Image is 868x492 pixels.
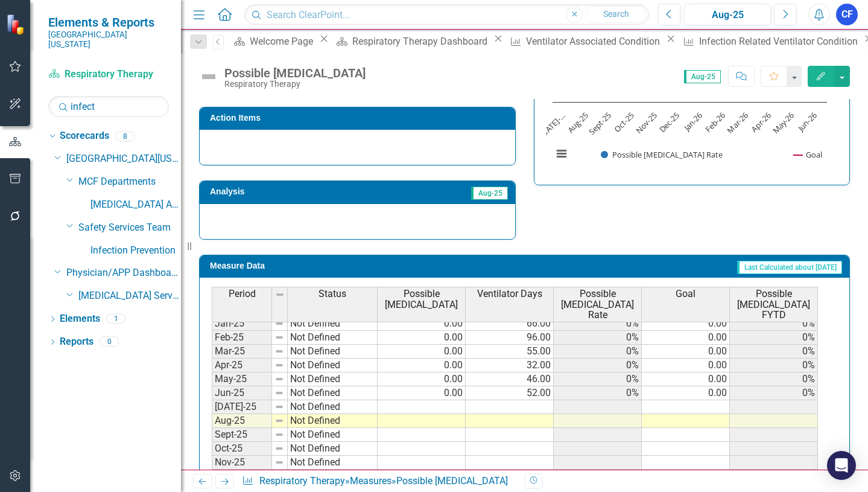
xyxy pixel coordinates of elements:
a: Infection Related Ventilator Condition [679,34,861,49]
td: 46.00 [466,372,554,386]
td: Not Defined [288,386,378,400]
td: Apr-25 [212,359,272,372]
img: 8DAGhfEEPCf229AAAAAElFTkSuQmCC [274,360,284,370]
text: Aug-25 [565,110,590,135]
span: Possible [MEDICAL_DATA] [380,289,463,310]
span: Aug-25 [471,187,508,200]
button: Show Goal [793,149,822,160]
td: Not Defined [288,400,378,414]
h3: Analysis [210,187,353,196]
td: 0% [554,345,642,359]
td: Jun-25 [212,386,272,400]
text: Feb-26 [703,110,727,135]
img: 8DAGhfEEPCf229AAAAAElFTkSuQmCC [275,290,285,299]
button: View chart menu, Chart [553,145,570,162]
td: 0.00 [378,331,466,345]
td: Nov-25 [212,456,272,470]
td: [DATE]-25 [212,400,272,414]
img: 8DAGhfEEPCf229AAAAAElFTkSuQmCC [274,444,284,453]
span: Last Calculated about [DATE] [737,261,842,274]
a: [MEDICAL_DATA] Associates [90,198,181,212]
td: Not Defined [288,414,378,428]
td: 0.00 [378,386,466,400]
img: 8DAGhfEEPCf229AAAAAElFTkSuQmCC [274,333,284,342]
td: 0.00 [642,386,730,400]
a: Respiratory Therapy Dashboard [332,34,490,49]
a: Measures [350,475,391,487]
text: Mar-26 [724,110,750,135]
span: Status [318,289,346,299]
span: Possible [MEDICAL_DATA] FYTD [732,289,815,321]
span: Aug-25 [684,70,721,83]
span: Ventilator Days [477,289,542,299]
div: Aug-25 [688,8,767,22]
input: Search Below... [48,96,169,117]
td: 0% [730,372,818,386]
div: Respiratory Therapy Dashboard [352,34,491,49]
span: Possible [MEDICAL_DATA] Rate [556,289,639,321]
img: 8DAGhfEEPCf229AAAAAElFTkSuQmCC [274,458,284,467]
h3: Action Items [210,113,509,123]
a: Ventilator Associated Condition [506,34,664,49]
a: Infection Prevention [90,244,181,258]
a: Welcome Page [230,34,317,49]
td: Feb-25 [212,331,272,345]
text: Dec-25 [657,110,682,135]
img: 8DAGhfEEPCf229AAAAAElFTkSuQmCC [274,416,284,426]
text: Nov-25 [633,110,658,135]
img: 8DAGhfEEPCf229AAAAAElFTkSuQmCC [274,347,284,356]
a: Elements [60,312,100,326]
td: 0% [730,359,818,372]
td: 0% [554,372,642,386]
text: [DATE]-… [537,110,567,140]
div: 8 [115,131,135,141]
text: Apr-26 [749,110,773,134]
a: [MEDICAL_DATA] Services [78,289,181,303]
td: Not Defined [288,345,378,359]
a: Physician/APP Dashboards [66,266,181,280]
img: Not Defined [199,67,218,86]
td: Oct-25 [212,442,272,456]
span: Goal [676,289,695,299]
a: [GEOGRAPHIC_DATA][US_STATE] [66,152,181,166]
img: 8DAGhfEEPCf229AAAAAElFTkSuQmCC [274,374,284,384]
td: 0% [730,345,818,359]
text: Sept-25 [586,110,613,137]
td: Not Defined [288,372,378,386]
td: 32.00 [466,359,554,372]
div: 0 [100,337,119,347]
div: Open Intercom Messenger [827,451,856,480]
td: 0.00 [642,345,730,359]
td: 0.00 [378,372,466,386]
a: Respiratory Therapy [259,475,345,487]
td: 0.00 [378,359,466,372]
a: Reports [60,335,93,349]
img: ClearPoint Strategy [6,14,27,35]
text: Jan-26 [680,110,705,134]
input: Search ClearPoint... [244,4,649,25]
td: 52.00 [466,386,554,400]
text: Jun-26 [794,110,819,134]
button: CF [836,4,858,25]
div: Welcome Page [250,34,317,49]
div: 1 [106,314,125,324]
td: 55.00 [466,345,554,359]
td: 0.00 [642,372,730,386]
a: Scorecards [60,129,109,143]
td: Not Defined [288,359,378,372]
span: Period [229,289,256,299]
td: Not Defined [288,456,378,470]
button: Search [586,6,646,23]
img: 8DAGhfEEPCf229AAAAAElFTkSuQmCC [274,388,284,398]
td: 96.00 [466,331,554,345]
div: Possible [MEDICAL_DATA] [396,475,508,487]
button: Show Possible Ventilator Associated Pneumonia Rate [601,149,781,160]
small: [GEOGRAPHIC_DATA][US_STATE] [48,30,169,50]
span: Search [603,9,629,19]
td: Aug-25 [212,414,272,428]
span: Elements & Reports [48,15,169,30]
td: Not Defined [288,442,378,456]
td: 0.00 [378,345,466,359]
a: MCF Departments [78,175,181,189]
